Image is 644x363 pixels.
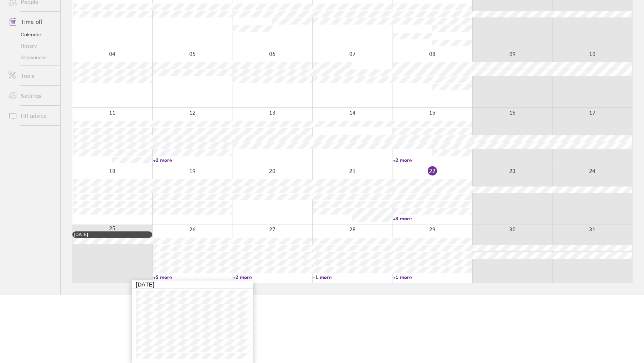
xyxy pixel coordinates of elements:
div: [DATE] [132,280,253,289]
a: +2 more [393,157,472,163]
a: +5 more [153,274,232,280]
a: +2 more [233,274,312,280]
a: +3 more [393,215,472,222]
div: [DATE] [74,232,150,237]
a: HR advice [3,109,60,123]
a: +1 more [313,274,392,280]
a: Tools [3,69,60,83]
a: Calendar [3,29,60,40]
a: Allowances [3,52,60,63]
a: Settings [3,89,60,103]
a: History [3,40,60,52]
a: +1 more [393,274,472,280]
a: Time off [3,15,60,29]
a: +2 more [153,157,232,163]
